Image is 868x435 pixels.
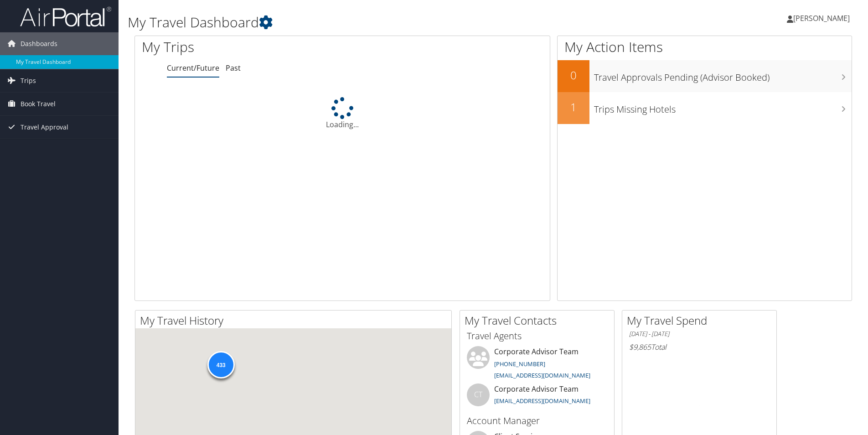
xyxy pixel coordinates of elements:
[20,6,111,27] img: airportal-logo.png
[465,313,614,328] h2: My Travel Contacts
[627,313,776,328] h2: My Travel Spend
[207,351,234,378] div: 433
[21,69,36,92] span: Trips
[226,63,241,73] a: Past
[594,98,852,116] h3: Trips Missing Hotels
[594,67,852,84] h3: Travel Approvals Pending (Advisor Booked)
[462,346,612,383] li: Corporate Advisor Team
[494,371,590,379] a: [EMAIL_ADDRESS][DOMAIN_NAME]
[142,37,370,57] h1: My Trips
[167,63,219,73] a: Current/Future
[140,313,451,328] h2: My Travel History
[21,116,68,139] span: Travel Approval
[494,397,590,405] a: [EMAIL_ADDRESS][DOMAIN_NAME]
[21,93,56,115] span: Book Travel
[467,383,490,406] div: CT
[793,13,850,23] span: [PERSON_NAME]
[128,13,615,32] h1: My Travel Dashboard
[629,330,770,338] h6: [DATE] - [DATE]
[462,383,612,413] li: Corporate Advisor Team
[467,414,607,427] h3: Account Manager
[629,342,651,352] span: $9,865
[135,97,550,130] div: Loading...
[558,37,852,57] h1: My Action Items
[558,99,589,115] h2: 1
[558,92,852,124] a: 1Trips Missing Hotels
[21,32,57,55] span: Dashboards
[467,330,607,342] h3: Travel Agents
[558,67,589,83] h2: 0
[629,342,770,352] h6: Total
[494,360,545,368] a: [PHONE_NUMBER]
[558,60,852,92] a: 0Travel Approvals Pending (Advisor Booked)
[787,5,859,32] a: [PERSON_NAME]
